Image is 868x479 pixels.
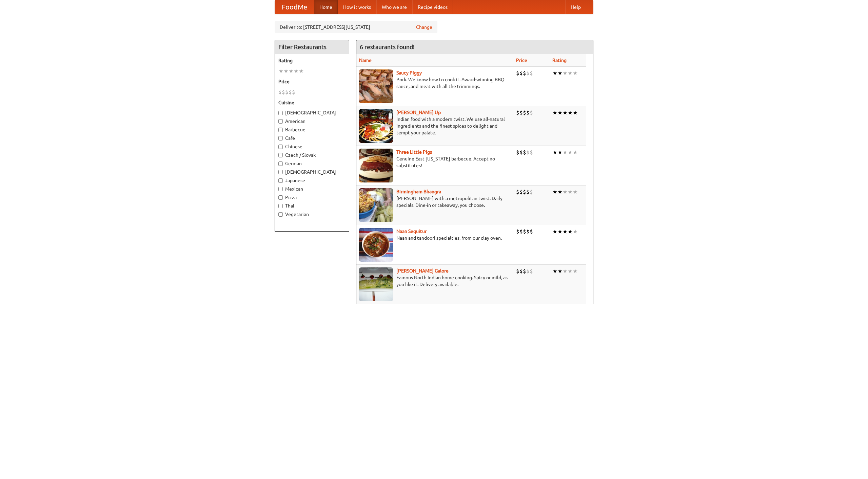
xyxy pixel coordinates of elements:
[278,204,283,208] input: Thai
[396,110,441,115] a: [PERSON_NAME] Up
[278,187,283,191] input: Mexican
[573,149,578,156] li: ★
[278,186,346,192] label: Mexican
[359,274,511,288] p: Famous North Indian home cooking. Spicy or mild, as you like it. Delivery available.
[516,267,519,275] li: $
[359,155,511,169] p: Genuine East [US_STATE] barbecue. Accept no substitutes!
[278,195,283,200] input: Pizza
[359,116,511,136] p: Indian food with a modern twist. We use all-natural ingredients and the finest spices to delight ...
[526,149,530,156] li: $
[278,126,346,133] label: Barbecue
[359,228,393,262] img: naansequitur.jpg
[530,188,533,196] li: $
[563,267,568,275] li: ★
[359,235,511,241] p: Naan and tandoori specialties, from our clay oven.
[396,228,427,234] a: Naan Sequitur
[396,268,449,274] b: [PERSON_NAME] Galore
[523,188,526,196] li: $
[314,0,338,14] a: Home
[563,109,568,116] li: ★
[516,69,519,77] li: $
[519,109,523,116] li: $
[278,212,283,217] input: Vegetarian
[563,188,568,196] li: ★
[516,58,527,63] a: Price
[526,69,530,77] li: $
[396,189,441,194] a: Birmingham Bhangra
[568,188,573,196] li: ★
[530,228,533,235] li: $
[523,69,526,77] li: $
[294,67,299,75] li: ★
[552,109,557,116] li: ★
[278,109,346,116] label: [DEMOGRAPHIC_DATA]
[275,21,437,33] div: Deliver to: [STREET_ADDRESS][US_STATE]
[278,119,283,124] input: American
[278,194,346,201] label: Pizza
[278,67,283,75] li: ★
[359,69,393,103] img: saucy.jpg
[278,153,283,157] input: Czech / Slovak
[359,188,393,222] img: bhangra.jpg
[568,69,573,77] li: ★
[278,152,346,158] label: Czech / Slovak
[278,57,346,64] h5: Rating
[396,149,432,155] a: Three Little Pigs
[557,109,563,116] li: ★
[557,228,563,235] li: ★
[516,188,519,196] li: $
[568,109,573,116] li: ★
[338,0,376,14] a: How it works
[523,228,526,235] li: $
[278,88,282,96] li: $
[526,188,530,196] li: $
[552,228,557,235] li: ★
[396,70,422,75] a: Saucy Piggy
[275,40,349,54] h4: Filter Restaurants
[552,69,557,77] li: ★
[278,160,346,167] label: German
[292,88,295,96] li: $
[359,76,511,90] p: Pork. We know how to cook it. Award-winning BBQ sauce, and meat with all the trimmings.
[552,188,557,196] li: ★
[278,118,346,125] label: American
[278,177,346,184] label: Japanese
[285,88,289,96] li: $
[552,149,557,156] li: ★
[552,58,567,63] a: Rating
[278,161,283,166] input: German
[299,67,304,75] li: ★
[278,178,283,183] input: Japanese
[519,149,523,156] li: $
[416,24,432,30] a: Change
[278,128,283,132] input: Barbecue
[278,202,346,209] label: Thai
[359,109,393,143] img: curryup.jpg
[557,149,563,156] li: ★
[573,69,578,77] li: ★
[289,67,294,75] li: ★
[278,135,346,141] label: Cafe
[360,44,415,50] ng-pluralize: 6 restaurants found!
[359,149,393,182] img: littlepigs.jpg
[530,149,533,156] li: $
[526,228,530,235] li: $
[573,109,578,116] li: ★
[563,69,568,77] li: ★
[275,0,314,14] a: FoodMe
[530,109,533,116] li: $
[376,0,412,14] a: Who we are
[563,149,568,156] li: ★
[573,267,578,275] li: ★
[278,111,283,115] input: [DEMOGRAPHIC_DATA]
[278,78,346,85] h5: Price
[359,195,511,209] p: [PERSON_NAME] with a metropolitan twist. Daily specials. Dine-in or takeaway, you choose.
[565,0,586,14] a: Help
[519,69,523,77] li: $
[563,228,568,235] li: ★
[557,69,563,77] li: ★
